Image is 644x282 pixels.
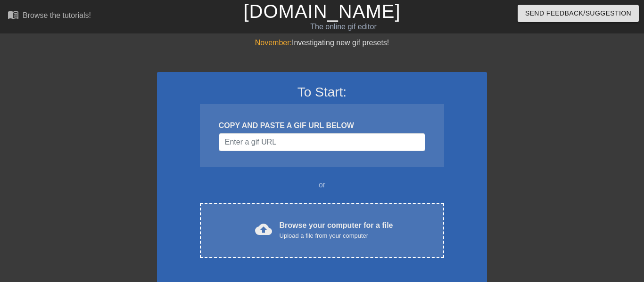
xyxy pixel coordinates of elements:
div: Browse your computer for a file [280,220,393,241]
h3: To Start: [169,84,475,100]
div: Upload a file from your computer [280,231,393,241]
a: [DOMAIN_NAME] [243,1,400,22]
div: The online gif editor [219,21,467,32]
button: Send Feedback/Suggestion [518,5,639,22]
span: menu_book [8,9,19,20]
span: Send Feedback/Suggestion [525,8,631,19]
span: cloud_upload [255,221,272,238]
div: Browse the tutorials! [23,11,91,19]
div: Investigating new gif presets! [157,37,487,48]
span: November: [255,39,292,47]
div: or [182,179,462,191]
input: Username [219,133,425,151]
a: Browse the tutorials! [8,9,91,24]
div: COPY AND PASTE A GIF URL BELOW [219,120,425,131]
